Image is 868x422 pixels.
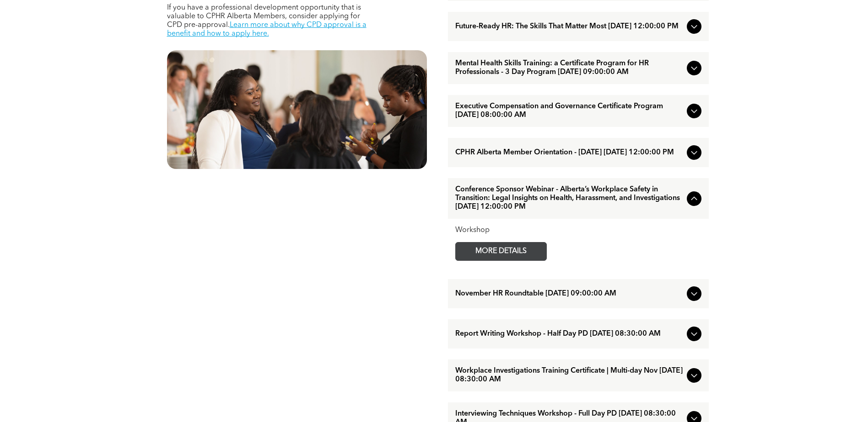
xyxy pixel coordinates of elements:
[455,290,683,298] span: November HR Roundtable [DATE] 09:00:00 AM
[455,226,701,235] div: Workshop
[167,21,367,37] a: Learn more about why CPD approval is a benefit and how to apply here.
[167,4,361,29] span: If you have a professional development opportunity that is valuable to CPHR Alberta Members, cons...
[465,243,537,260] span: MORE DETAILS
[455,22,683,31] span: Future-Ready HR: The Skills That Matter Most [DATE] 12:00:00 PM
[455,59,683,77] span: Mental Health Skills Training: a Certificate Program for HR Professionals - 3 Day Program [DATE] ...
[455,242,547,261] a: MORE DETAILS
[455,148,683,157] span: CPHR Alberta Member Orientation - [DATE] [DATE] 12:00:00 PM
[455,367,683,384] span: Workplace Investigations Training Certificate | Multi-day Nov [DATE] 08:30:00 AM
[455,185,683,211] span: Conference Sponsor Webinar - Alberta’s Workplace Safety in Transition: Legal Insights on Health, ...
[455,330,683,338] span: Report Writing Workshop - Half Day PD [DATE] 08:30:00 AM
[455,102,683,120] span: Executive Compensation and Governance Certificate Program [DATE] 08:00:00 AM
